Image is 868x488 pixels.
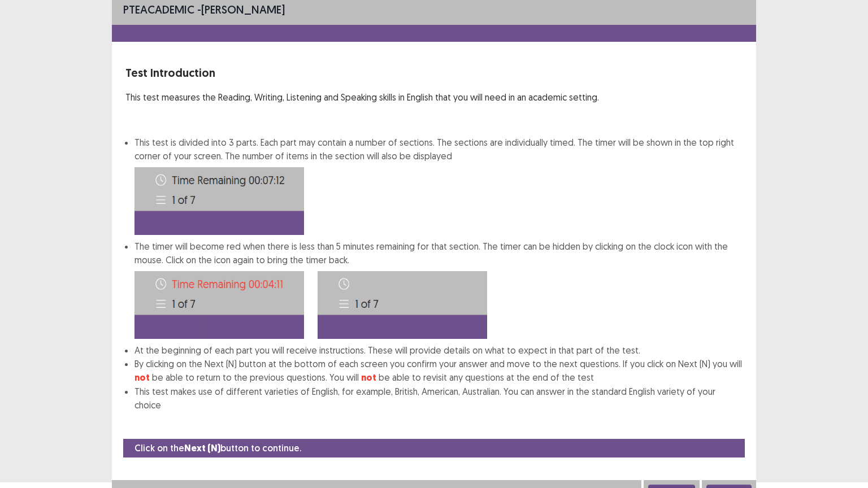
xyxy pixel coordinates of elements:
[134,385,743,412] li: This test makes use of different varieties of English, for example, British, American, Australian...
[134,167,304,235] img: Time-image
[125,90,743,104] p: This test measures the Reading, Writing, Listening and Speaking skills in English that you will n...
[123,2,194,16] span: PTE academic
[134,372,150,384] strong: not
[184,442,220,454] strong: Next (N)
[134,357,743,385] li: By clicking on the Next (N) button at the bottom of each screen you confirm your answer and move ...
[361,372,376,384] strong: not
[134,136,743,235] li: This test is divided into 3 parts. Each part may contain a number of sections. The sections are i...
[125,64,743,81] p: Test Introduction
[134,271,304,339] img: Time-image
[123,1,285,18] p: - [PERSON_NAME]
[318,271,487,339] img: Time-image
[134,441,301,455] p: Click on the button to continue.
[134,343,743,357] li: At the beginning of each part you will receive instructions. These will provide details on what t...
[134,239,743,343] li: The timer will become red when there is less than 5 minutes remaining for that section. The timer...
